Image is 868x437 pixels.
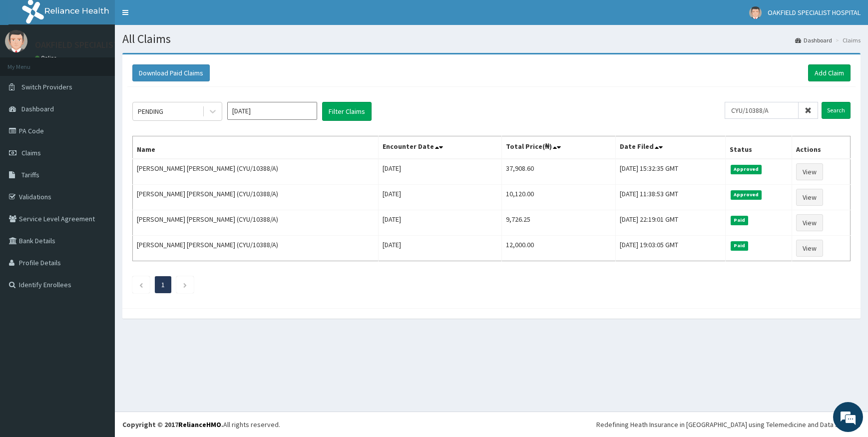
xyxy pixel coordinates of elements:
footer: All rights reserved. [115,412,868,437]
span: Paid [731,241,749,250]
th: Encounter Date [379,136,501,159]
p: OAKFIELD SPECIALIST HOSPITAL [35,40,160,49]
a: Dashboard [795,36,832,44]
span: Dashboard [21,104,54,113]
span: Switch Providers [21,82,72,91]
td: [DATE] [379,236,501,261]
th: Status [725,136,792,159]
th: Date Filed [615,136,725,159]
li: Claims [833,36,861,44]
span: Approved [731,165,762,174]
a: RelianceHMO [178,420,221,429]
td: [DATE] [379,159,501,185]
td: 10,120.00 [501,185,615,210]
a: Online [35,54,59,61]
h1: All Claims [122,32,861,45]
button: Filter Claims [322,102,372,121]
div: Redefining Heath Insurance in [GEOGRAPHIC_DATA] using Telemedicine and Data Science! [596,420,861,430]
div: PENDING [138,106,163,116]
td: [PERSON_NAME] [PERSON_NAME] (CYU/10388/A) [133,236,379,261]
a: View [796,240,823,257]
td: [PERSON_NAME] [PERSON_NAME] (CYU/10388/A) [133,159,379,185]
td: [PERSON_NAME] [PERSON_NAME] (CYU/10388/A) [133,210,379,236]
a: View [796,163,823,180]
a: View [796,214,823,231]
span: Tariffs [21,170,39,179]
a: Page 1 is your current page [161,280,165,289]
input: Search by HMO ID [725,102,799,119]
td: [DATE] [379,210,501,236]
a: Add Claim [808,64,851,81]
td: 9,726.25 [501,210,615,236]
th: Total Price(₦) [501,136,615,159]
span: Approved [731,190,762,199]
span: Paid [731,216,749,225]
td: 12,000.00 [501,236,615,261]
td: [DATE] [379,185,501,210]
a: Next page [183,280,187,289]
input: Search [822,102,851,119]
input: Select Month and Year [227,102,317,120]
th: Actions [792,136,851,159]
a: Previous page [139,280,143,289]
a: View [796,189,823,206]
td: 37,908.60 [501,159,615,185]
td: [DATE] 19:03:05 GMT [615,236,725,261]
td: [DATE] 11:38:53 GMT [615,185,725,210]
td: [DATE] 15:32:35 GMT [615,159,725,185]
td: [DATE] 22:19:01 GMT [615,210,725,236]
th: Name [133,136,379,159]
span: Claims [21,148,41,157]
strong: Copyright © 2017 . [122,420,223,429]
img: User Image [5,30,27,52]
span: OAKFIELD SPECIALIST HOSPITAL [768,8,861,17]
img: User Image [749,6,762,19]
button: Download Paid Claims [132,64,210,81]
td: [PERSON_NAME] [PERSON_NAME] (CYU/10388/A) [133,185,379,210]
